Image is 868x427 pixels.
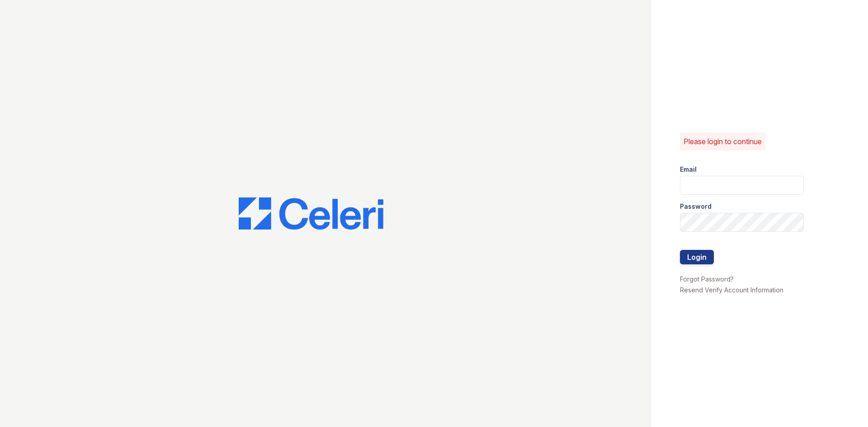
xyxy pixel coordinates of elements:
a: Forgot Password? [680,275,734,283]
a: Resend Verify Account Information [680,286,783,294]
label: Email [680,165,697,174]
img: CE_Logo_Blue-a8612792a0a2168367f1c8372b55b34899dd931a85d93a1a3d3e32e68fde9ad4.png [239,197,383,230]
label: Password [680,202,712,211]
p: Please login to continue [684,136,762,147]
button: Login [680,250,714,264]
